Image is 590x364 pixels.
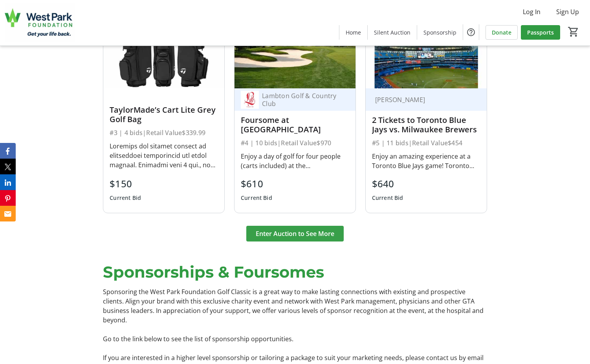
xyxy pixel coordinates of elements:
a: Donate [486,25,518,40]
div: $150 [110,177,141,191]
div: Current Bid [372,191,403,205]
button: Help [463,24,479,40]
div: #4 | 10 bids | Retail Value $970 [241,137,349,148]
div: $640 [372,177,403,191]
span: Enter Auction to See More [256,229,334,238]
img: TaylorMade’s Cart Lite Grey Golf Bag [103,20,224,88]
a: Home [339,25,367,40]
button: Cart [566,25,581,39]
button: Sign Up [550,5,585,18]
div: Foursome at [GEOGRAPHIC_DATA] [241,115,349,134]
img: Foursome at Lambton Golf & Country Club [235,20,355,88]
div: #3 | 4 bids | Retail Value $339.99 [110,127,218,138]
div: Enjoy a day of golf for four people (carts included) at the [GEOGRAPHIC_DATA] one of Toronto’s pr... [241,152,349,170]
div: Lambton Golf & Country Club [259,92,340,108]
div: $610 [241,177,272,191]
p: Sponsoring the West Park Foundation Golf Classic is a great way to make lasting connections with ... [103,287,487,325]
span: Log In [523,7,541,16]
div: [PERSON_NAME] [372,96,471,104]
div: Loremips dol sitamet consect ad elitseddoei temporincid utl etdol magnaal. Enimadmi veni 4 qui., ... [110,141,218,170]
a: Sponsorship [417,25,463,40]
span: Silent Auction [374,28,410,37]
span: Sponsorship [423,28,456,37]
button: Enter Auction to See More [246,226,344,241]
div: Current Bid [241,191,272,205]
div: Enjoy an amazing experience at a Toronto Blue Jays game! Toronto Blue Jays vs Milwaukee Brewers [... [372,152,480,170]
a: Silent Auction [368,25,417,40]
a: Passports [521,25,560,40]
span: Home [346,28,361,37]
p: Sponsorships & Foursomes [103,260,487,284]
div: Current Bid [110,191,141,205]
button: Log In [517,5,547,18]
img: 2 Tickets to Toronto Blue Jays vs. Milwaukee Brewers [366,20,487,88]
p: Go to the link below to see the list of sponsorship opportunities. [103,334,487,344]
span: Donate [492,28,511,37]
div: #5 | 11 bids | Retail Value $454 [372,137,480,148]
span: Passports [527,28,554,37]
img: West Park Healthcare Centre Foundation's Logo [5,3,75,42]
div: TaylorMade’s Cart Lite Grey Golf Bag [110,105,218,124]
span: Sign Up [556,7,579,16]
img: Lambton Golf & Country Club [241,91,259,109]
div: 2 Tickets to Toronto Blue Jays vs. Milwaukee Brewers [372,115,480,134]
